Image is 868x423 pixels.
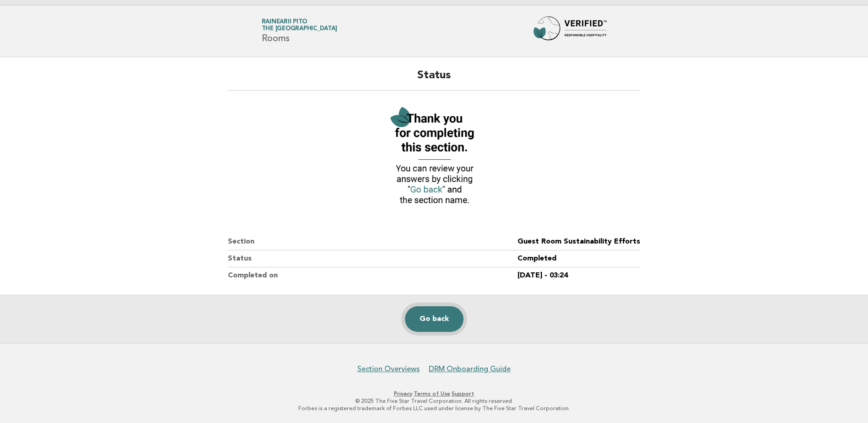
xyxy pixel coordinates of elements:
dd: Guest Room Sustainability Efforts [518,233,640,250]
a: Rainearii PitoThe [GEOGRAPHIC_DATA] [262,19,337,32]
a: Privacy [394,390,412,397]
dt: Completed on [228,267,518,284]
img: Forbes Travel Guide [534,16,607,46]
h2: Status [228,68,640,91]
p: · · [154,390,714,397]
span: The [GEOGRAPHIC_DATA] [262,26,337,32]
a: DRM Onboarding Guide [429,364,511,374]
h1: Rooms [262,19,337,43]
a: Go back [405,306,464,332]
dt: Status [228,250,518,267]
dt: Section [228,233,518,250]
a: Section Overviews [357,364,420,374]
p: Forbes is a registered trademark of Forbes LLC used under license by The Five Star Travel Corpora... [154,405,714,412]
img: Verified [383,102,484,211]
a: Terms of Use [414,390,450,397]
p: © 2025 The Five Star Travel Corporation. All rights reserved. [154,397,714,405]
a: Support [452,390,474,397]
dd: Completed [518,250,640,267]
dd: [DATE] - 03:24 [518,267,640,284]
